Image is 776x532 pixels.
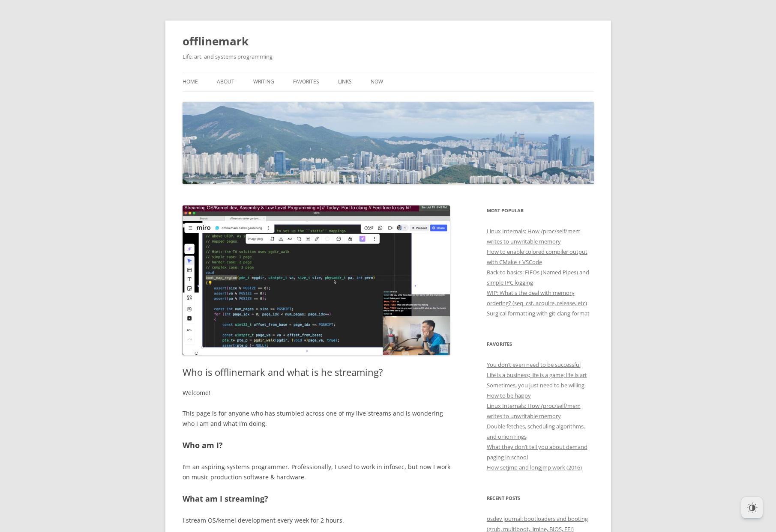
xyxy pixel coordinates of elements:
h3: Favorites [487,339,594,349]
a: Back to basics: FIFOs (Named Pipes) and simple IPC logging [487,268,589,286]
h1: Who is offlinemark and what is he streaming? [183,366,450,377]
p: I stream OS/kernel development every week for 2 hours. [183,515,450,526]
a: What they don’t tell you about demand paging in school [487,443,587,461]
a: Now [371,72,383,91]
a: Double fetches, scheduling algorithms, and onion rings [487,422,585,440]
h3: Recent Posts [487,493,594,503]
img: offlinemark [183,102,594,184]
a: How to enable colored compiler output with CMake + VSCode [487,248,587,266]
a: Linux Internals: How /proc/self/mem writes to unwritable memory [487,227,581,245]
a: offlinemark [183,31,249,51]
h2: Who am I? [183,439,450,452]
a: How to be happy [487,392,531,399]
a: How setjmp and longjmp work (2016) [487,464,582,471]
a: Home [183,72,198,91]
a: About [217,72,234,91]
a: Linux Internals: How /proc/self/mem writes to unwritable memory [487,402,581,420]
h2: What am I streaming? [183,493,450,505]
p: Welcome! [183,388,450,398]
a: Surgical formatting with git-clang-format [487,309,590,317]
a: Favorites [293,72,319,91]
h2: Life, art, and systems programming [183,51,594,62]
a: You don’t even need to be successful [487,361,581,369]
h3: Most Popular [487,205,594,216]
a: Sometimes, you just need to be willing [487,381,584,389]
a: WIP: What's the deal with memory ordering? (seq_cst, acquire, release, etc) [487,289,587,307]
a: Links [338,72,352,91]
p: This page is for anyone who has stumbled across one of my live-streams and is wondering who I am ... [183,408,450,429]
a: Writing [253,72,274,91]
a: Life is a business; life is a game; life is art [487,371,587,379]
p: I’m an aspiring systems programmer. Professionally, I used to work in infosec, but now I work on ... [183,462,450,482]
